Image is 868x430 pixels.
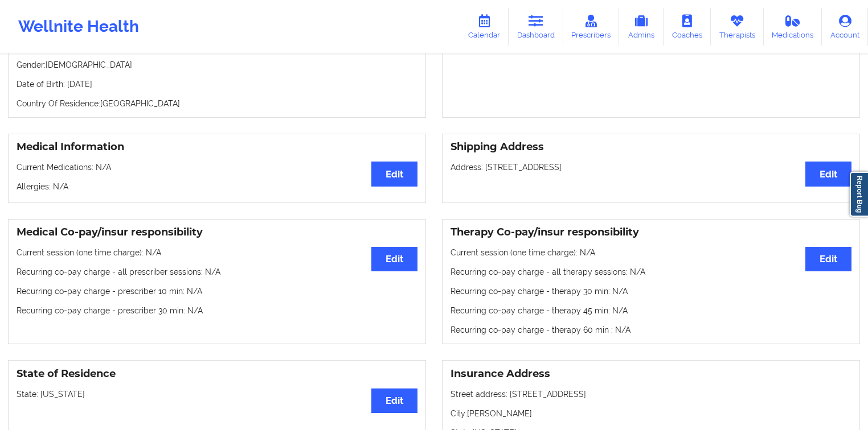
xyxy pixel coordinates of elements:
[17,266,417,278] p: Recurring co-pay charge - all prescriber sessions : N/A
[17,226,417,239] h3: Medical Co-pay/insur responsibility
[451,162,851,173] p: Address: [STREET_ADDRESS]
[17,181,417,192] p: Allergies: N/A
[17,140,417,154] h3: Medical Information
[371,247,417,271] button: Edit
[850,172,868,217] a: Report Bug
[451,140,851,154] h3: Shipping Address
[17,247,417,258] p: Current session (one time charge): N/A
[371,162,417,186] button: Edit
[17,78,417,90] p: Date of Birth: [DATE]
[822,8,868,46] a: Account
[451,226,851,239] h3: Therapy Co-pay/insur responsibility
[711,8,764,46] a: Therapists
[371,388,417,413] button: Edit
[451,305,851,316] p: Recurring co-pay charge - therapy 45 min : N/A
[17,367,417,381] h3: State of Residence
[17,305,417,316] p: Recurring co-pay charge - prescriber 30 min : N/A
[805,162,851,186] button: Edit
[17,388,417,400] p: State: [US_STATE]
[451,388,851,400] p: Street address: [STREET_ADDRESS]
[17,162,417,173] p: Current Medications: N/A
[451,286,851,297] p: Recurring co-pay charge - therapy 30 min : N/A
[805,247,851,271] button: Edit
[460,8,509,46] a: Calendar
[619,8,664,46] a: Admins
[451,247,851,258] p: Current session (one time charge): N/A
[17,98,417,109] p: Country Of Residence: [GEOGRAPHIC_DATA]
[451,266,851,278] p: Recurring co-pay charge - all therapy sessions : N/A
[17,286,417,297] p: Recurring co-pay charge - prescriber 10 min : N/A
[17,59,417,71] p: Gender: [DEMOGRAPHIC_DATA]
[664,8,711,46] a: Coaches
[563,8,620,46] a: Prescribers
[451,408,851,419] p: City: [PERSON_NAME]
[451,367,851,381] h3: Insurance Address
[509,8,563,46] a: Dashboard
[764,8,822,46] a: Medications
[451,324,851,336] p: Recurring co-pay charge - therapy 60 min : N/A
